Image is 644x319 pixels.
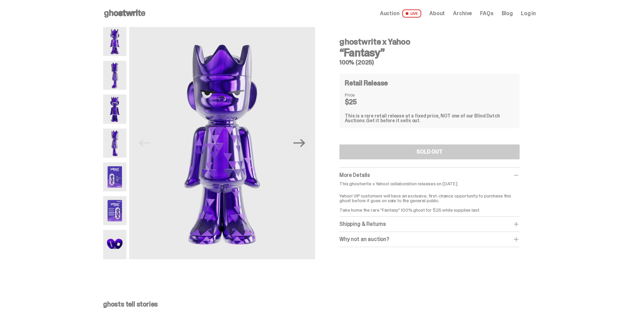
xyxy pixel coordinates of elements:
[345,113,514,123] div: This is a rare retail release at a fixed price, NOT one of our Blind Dutch Auctions.
[129,27,315,259] img: Yahoo-HG---1.png
[103,27,126,56] img: Yahoo-HG---1.png
[416,149,443,155] div: SOLD OUT
[366,117,421,124] span: Get it before it sells out.
[103,95,126,124] img: Yahoo-HG---3.png
[521,11,536,16] a: Log in
[339,221,520,228] div: Shipping & Returns
[339,144,520,159] button: SOLD OUT
[402,9,422,18] span: LIVE
[339,47,520,58] h3: “Fantasy”
[502,11,513,16] a: Blog
[103,129,126,158] img: Yahoo-HG---4.png
[103,196,126,225] img: Yahoo-HG---6.png
[339,181,520,186] p: This ghostwrite x Yahoo! collaboration releases on [DATE].
[345,99,379,105] dd: $25
[339,38,520,46] h4: ghostwrite x Yahoo
[380,9,421,18] a: Auction LIVE
[292,136,307,151] button: Next
[339,59,520,65] h5: 100% (2025)
[103,230,126,259] img: Yahoo-HG---7.png
[339,189,520,212] p: Yahoo! VIP customers will have an exclusive, first-chance opportunity to purchase this ghost befo...
[453,11,472,16] a: Archive
[429,11,445,16] a: About
[103,61,126,90] img: Yahoo-HG---2.png
[345,92,379,97] dt: Price
[380,11,400,16] span: Auction
[480,11,493,16] a: FAQs
[339,171,370,179] span: More Details
[345,80,388,86] h4: Retail Release
[103,301,536,308] p: ghosts tell stories
[339,236,520,243] div: Why not an auction?
[103,162,126,191] img: Yahoo-HG---5.png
